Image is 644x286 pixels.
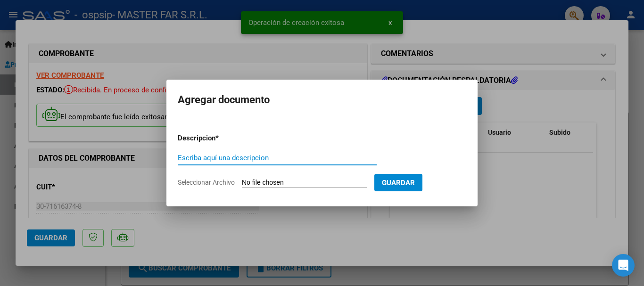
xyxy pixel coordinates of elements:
[178,133,264,144] p: Descripcion
[612,254,635,277] div: Open Intercom Messenger
[382,179,415,187] span: Guardar
[374,174,422,191] button: Guardar
[178,179,235,186] span: Seleccionar Archivo
[178,91,466,109] h2: Agregar documento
